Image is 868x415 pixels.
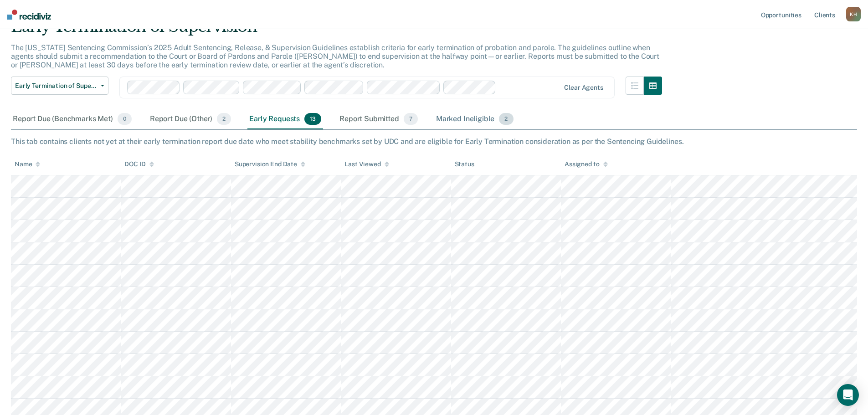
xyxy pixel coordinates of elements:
span: 7 [404,113,418,125]
span: 2 [499,113,513,125]
span: 13 [304,113,321,125]
p: The [US_STATE] Sentencing Commission’s 2025 Adult Sentencing, Release, & Supervision Guidelines e... [11,43,659,69]
div: Report Due (Benchmarks Met)0 [11,109,134,129]
div: Name [15,160,40,168]
div: Open Intercom Messenger [837,384,859,406]
div: DOC ID [124,160,154,168]
div: Assigned to [565,160,607,168]
div: Supervision End Date [235,160,305,168]
img: Recidiviz [7,10,51,20]
div: Early Termination of Supervision [11,17,662,43]
span: Early Termination of Supervision [15,82,97,90]
div: This tab contains clients not yet at their early termination report due date who meet stability b... [11,137,857,146]
button: KH [846,7,861,21]
div: Report Submitted7 [338,109,420,129]
span: 0 [118,113,132,125]
div: Clear agents [564,84,603,92]
div: Status [455,160,474,168]
button: Early Termination of Supervision [11,77,108,95]
div: Marked Ineligible2 [434,109,515,129]
div: Last Viewed [344,160,389,168]
div: Report Due (Other)2 [148,109,233,129]
span: 2 [217,113,231,125]
div: K H [846,7,861,21]
div: Early Requests13 [247,109,323,129]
